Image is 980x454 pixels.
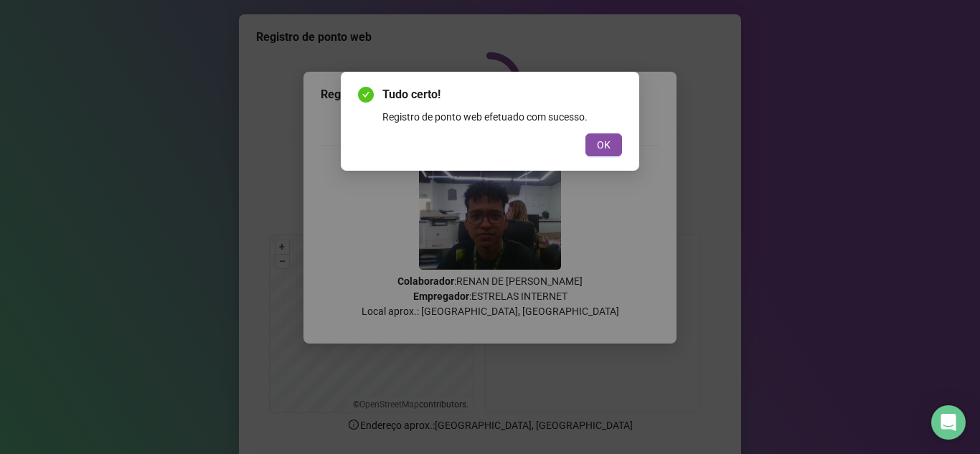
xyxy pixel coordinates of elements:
button: OK [585,133,622,156]
span: Tudo certo! [382,86,622,103]
div: Registro de ponto web efetuado com sucesso. [382,109,622,125]
span: OK [597,137,611,153]
span: check-circle [358,87,374,103]
div: Open Intercom Messenger [931,405,966,440]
